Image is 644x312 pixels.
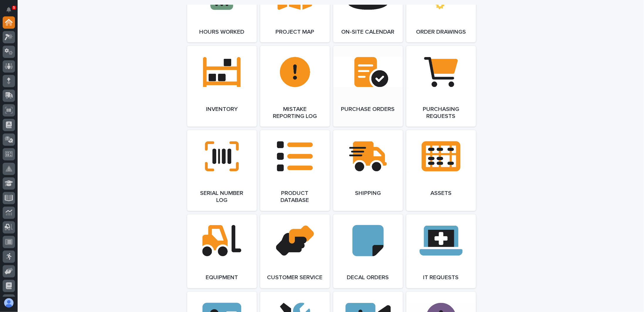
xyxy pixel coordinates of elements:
[406,130,476,211] a: Assets
[187,215,257,288] a: Equipment
[7,7,15,16] div: Notifications5
[333,46,403,127] a: Purchase Orders
[260,46,330,127] a: Mistake Reporting Log
[333,130,403,211] a: Shipping
[187,130,257,211] a: Serial Number Log
[3,297,15,309] button: users-avatar
[187,46,257,127] a: Inventory
[260,215,330,288] a: Customer Service
[333,215,403,288] a: Decal Orders
[406,46,476,127] a: Purchasing Requests
[260,130,330,211] a: Product Database
[3,4,15,16] button: Notifications
[406,215,476,288] a: IT Requests
[13,6,15,10] p: 5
